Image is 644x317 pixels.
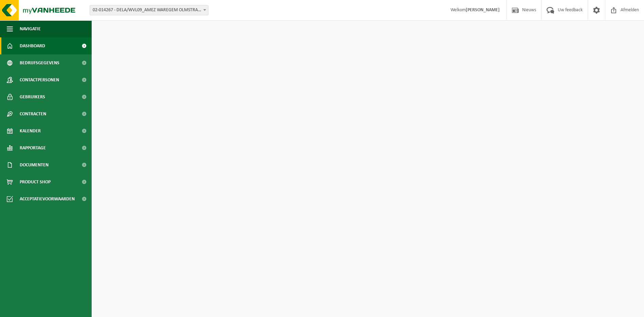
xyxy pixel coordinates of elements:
strong: [PERSON_NAME] [466,7,500,13]
span: Navigatie [20,20,41,37]
span: Kalender [20,122,41,139]
span: 02-014267 - DELA/WVL09_AMEZ WAREGEM OLMSTRAAT - WAREGEM [90,5,208,15]
span: Contactpersonen [20,71,59,88]
span: Rapportage [20,139,46,156]
span: Documenten [20,156,49,173]
span: 02-014267 - DELA/WVL09_AMEZ WAREGEM OLMSTRAAT - WAREGEM [90,5,208,15]
span: Gebruikers [20,88,45,105]
span: Contracten [20,105,46,122]
span: Bedrijfsgegevens [20,54,59,71]
span: Dashboard [20,37,45,54]
span: Product Shop [20,173,51,190]
span: Acceptatievoorwaarden [20,190,75,207]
